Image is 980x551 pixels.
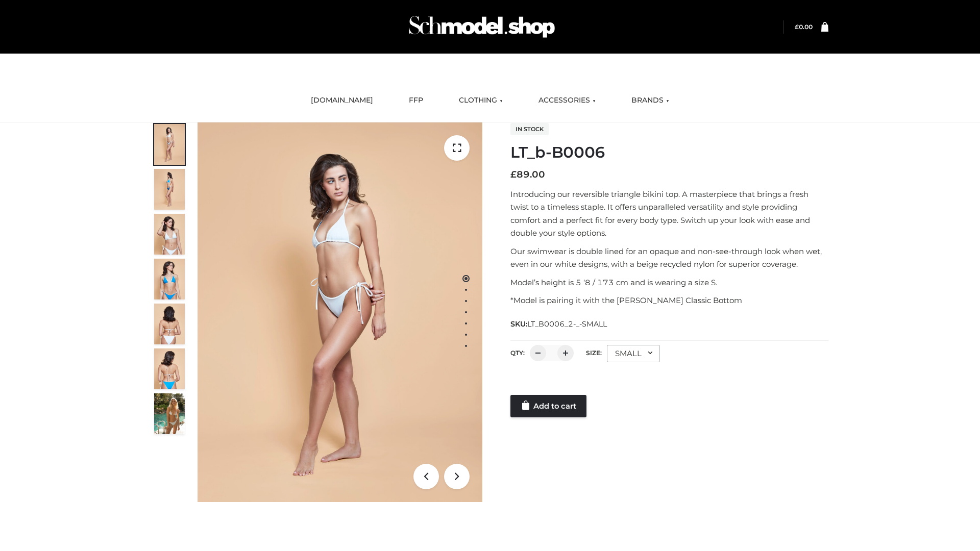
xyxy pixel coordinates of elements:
[795,23,813,31] bdi: 0.00
[303,89,381,112] a: [DOMAIN_NAME]
[154,124,185,165] img: ArielClassicBikiniTop_CloudNine_AzureSky_OW114ECO_1-scaled.jpg
[401,89,431,112] a: FFP
[510,276,828,289] p: Model’s height is 5 ‘8 / 173 cm and is wearing a size S.
[510,143,828,162] h1: LT_b-B0006
[607,345,660,362] div: SMALL
[795,23,799,31] span: £
[510,349,525,357] label: QTY:
[510,169,545,180] bdi: 89.00
[510,169,517,180] span: £
[510,294,828,307] p: *Model is pairing it with the [PERSON_NAME] Classic Bottom
[510,318,608,330] span: SKU:
[154,348,185,389] img: ArielClassicBikiniTop_CloudNine_AzureSky_OW114ECO_8-scaled.jpg
[531,89,603,112] a: ACCESSORIES
[510,395,586,417] a: Add to cart
[154,304,185,344] img: ArielClassicBikiniTop_CloudNine_AzureSky_OW114ECO_7-scaled.jpg
[510,188,828,240] p: Introducing our reversible triangle bikini top. A masterpiece that brings a fresh twist to a time...
[510,245,828,271] p: Our swimwear is double lined for an opaque and non-see-through look when wet, even in our white d...
[198,122,482,502] img: ArielClassicBikiniTop_CloudNine_AzureSky_OW114ECO_1
[405,7,558,47] img: Schmodel Admin 964
[527,319,607,329] span: LT_B0006_2-_-SMALL
[154,393,185,434] img: Arieltop_CloudNine_AzureSky2.jpg
[154,169,185,210] img: ArielClassicBikiniTop_CloudNine_AzureSky_OW114ECO_2-scaled.jpg
[624,89,677,112] a: BRANDS
[154,214,185,255] img: ArielClassicBikiniTop_CloudNine_AzureSky_OW114ECO_3-scaled.jpg
[795,23,813,31] a: £0.00
[154,259,185,299] img: ArielClassicBikiniTop_CloudNine_AzureSky_OW114ECO_4-scaled.jpg
[510,123,549,135] span: In stock
[586,349,602,357] label: Size:
[451,89,510,112] a: CLOTHING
